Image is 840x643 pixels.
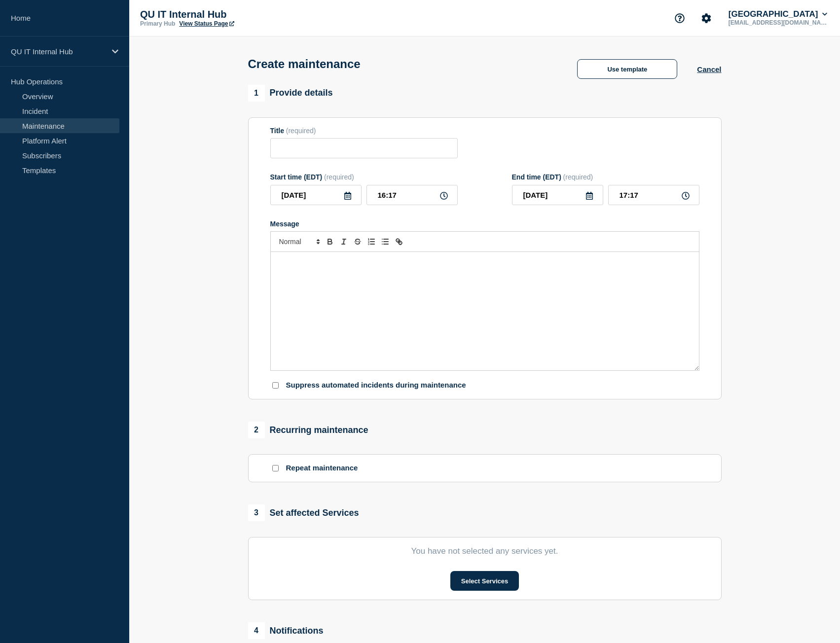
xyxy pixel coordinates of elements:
p: You have not selected any services yet. [270,546,699,556]
div: Set affected Services [248,504,359,521]
button: Toggle bold text [323,236,337,248]
span: Font size [275,236,323,248]
span: 3 [248,504,265,521]
input: YYYY-MM-DD [512,185,603,205]
span: 1 [248,85,265,102]
button: Toggle strikethrough text [351,236,365,248]
div: Message [270,220,699,228]
p: Primary Hub [140,20,175,27]
span: (required) [563,173,593,181]
button: Toggle ordered list [365,236,378,248]
p: Suppress automated incidents during maintenance [286,381,466,390]
input: HH:MM [608,185,699,205]
input: HH:MM [366,185,458,205]
button: Toggle italic text [337,236,351,248]
div: Notifications [248,622,324,639]
input: YYYY-MM-DD [270,185,362,205]
p: QU IT Internal Hub [140,9,337,20]
button: Cancel [697,65,721,73]
button: Toggle link [392,236,406,248]
button: Toggle bulleted list [378,236,392,248]
span: (required) [286,127,316,135]
p: QU IT Internal Hub [11,47,106,56]
input: Suppress automated incidents during maintenance [272,382,279,389]
a: View Status Page [179,20,234,27]
input: Title [270,138,458,158]
div: End time (EDT) [512,173,699,181]
button: Support [669,8,690,29]
div: Provide details [248,85,333,102]
p: [EMAIL_ADDRESS][DOMAIN_NAME] [727,19,829,26]
div: Recurring maintenance [248,422,368,438]
span: 4 [248,622,265,639]
span: 2 [248,422,265,438]
button: Use template [577,59,677,79]
div: Start time (EDT) [270,173,458,181]
button: [GEOGRAPHIC_DATA] [727,9,829,19]
div: Title [270,127,458,135]
button: Select Services [450,571,519,591]
div: Message [271,252,699,370]
span: (required) [324,173,354,181]
p: Repeat maintenance [286,464,358,473]
h1: Create maintenance [248,57,361,71]
button: Account settings [696,8,717,29]
input: Repeat maintenance [272,465,279,471]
